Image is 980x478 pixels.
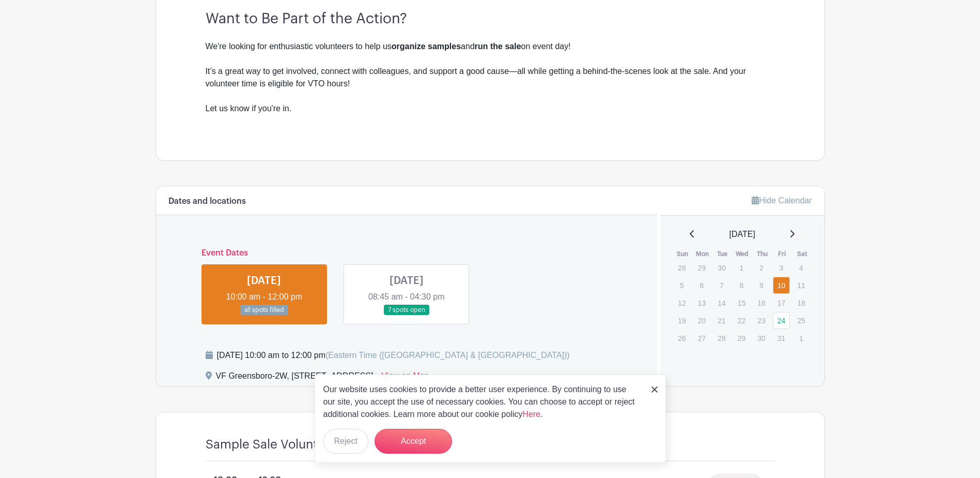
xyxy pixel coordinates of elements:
[693,330,710,346] p: 27
[773,312,790,329] a: 24
[733,295,750,311] p: 15
[375,429,452,454] button: Accept
[753,330,770,346] p: 30
[693,249,713,259] th: Mon
[712,249,733,259] th: Tue
[733,330,750,346] p: 29
[792,277,810,293] p: 11
[753,277,770,293] p: 9
[792,312,810,328] p: 25
[752,249,772,259] th: Thu
[523,410,541,419] a: Here
[325,351,570,360] span: (Eastern Time ([GEOGRAPHIC_DATA] & [GEOGRAPHIC_DATA]))
[673,249,693,259] th: Sun
[733,260,750,276] p: 1
[206,437,355,452] h4: Sample Sale Volunteering
[753,295,770,311] p: 16
[673,330,690,346] p: 26
[217,349,570,362] div: [DATE] 10:00 am to 12:00 pm
[475,42,521,51] strong: run the sale
[392,42,461,51] strong: organize samples
[773,260,790,276] p: 3
[206,102,775,127] div: Let us know if you're in.
[693,260,710,276] p: 29
[673,277,690,293] p: 5
[713,330,730,346] p: 28
[323,429,368,454] button: Reject
[323,383,641,421] p: Our website uses cookies to provide a better user experience. By continuing to use our site, you ...
[753,312,770,328] p: 23
[693,312,710,328] p: 20
[381,370,429,386] a: View on Map
[792,260,810,276] p: 4
[773,330,790,346] p: 31
[733,249,753,259] th: Wed
[206,10,775,28] h3: Want to Be Part of the Action?
[792,295,810,311] p: 18
[206,40,775,102] div: We're looking for enthusiastic volunteers to help us and on event day! It’s a great way to get in...
[713,260,730,276] p: 30
[772,249,792,259] th: Fri
[693,277,710,293] p: 6
[792,249,812,259] th: Sat
[693,295,710,311] p: 13
[673,295,690,311] p: 12
[713,312,730,328] p: 21
[729,228,755,241] span: [DATE]
[673,260,690,276] p: 28
[193,248,620,258] h6: Event Dates
[733,312,750,328] p: 22
[752,196,812,205] a: Hide Calendar
[713,277,730,293] p: 7
[216,370,374,386] div: VF Greensboro-2W, [STREET_ADDRESS]
[673,312,690,328] p: 19
[651,386,658,393] img: close_button-5f87c8562297e5c2d7936805f587ecaba9071eb48480494691a3f1689db116b3.svg
[753,260,770,276] p: 2
[773,277,790,294] a: 10
[773,295,790,311] p: 17
[168,197,246,206] h6: Dates and locations
[792,330,810,346] p: 1
[713,295,730,311] p: 14
[733,277,750,293] p: 8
